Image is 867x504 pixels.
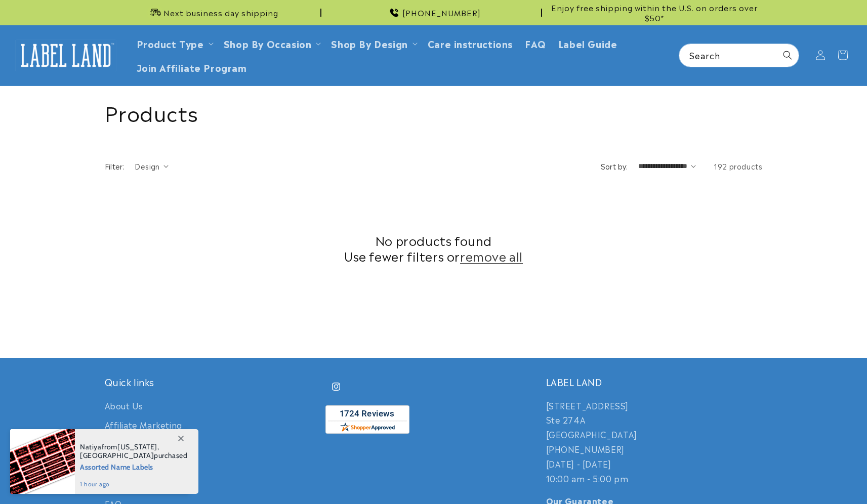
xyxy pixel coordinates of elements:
[163,8,278,18] span: Next business day shipping
[135,161,159,171] span: Design
[325,31,421,55] summary: Shop By Design
[525,37,546,49] span: FAQ
[135,161,169,172] summary: Design (0 selected)
[714,161,762,171] span: 192 products
[519,31,552,55] a: FAQ
[105,161,125,172] h2: Filter:
[15,39,116,71] img: Label Land
[80,442,102,451] span: Natiya
[546,3,763,22] span: Enjoy free shipping within the U.S. on orders over $50*
[105,376,321,388] h2: Quick links
[105,99,763,125] h1: Products
[137,61,247,73] span: Join Affiliate Program
[105,398,143,415] a: About Us
[558,37,617,49] span: Label Guide
[460,248,523,264] a: remove all
[546,376,763,388] h2: LABEL LAND
[402,8,481,18] span: [PHONE_NUMBER]
[422,31,519,55] a: Care instructions
[137,36,204,50] a: Product Type
[766,460,857,494] iframe: Gorgias live chat messenger
[546,398,763,486] p: [STREET_ADDRESS] Ste 274A [GEOGRAPHIC_DATA] [PHONE_NUMBER] [DATE] - [DATE] 10:00 am - 5:00 pm
[131,31,218,55] summary: Product Type
[12,36,120,75] a: Label Land
[105,232,763,264] h2: No products found Use fewer filters or
[131,55,253,79] a: Join Affiliate Program
[117,442,157,451] span: [US_STATE]
[224,37,312,49] span: Shop By Occasion
[80,443,188,460] span: from , purchased
[80,451,154,460] span: [GEOGRAPHIC_DATA]
[218,31,325,55] summary: Shop By Occasion
[331,36,407,50] a: Shop By Design
[105,415,182,435] a: Affiliate Marketing
[601,161,628,171] label: Sort by:
[552,31,624,55] a: Label Guide
[428,37,513,49] span: Care instructions
[325,405,409,434] img: Customer Reviews
[776,44,799,66] button: Search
